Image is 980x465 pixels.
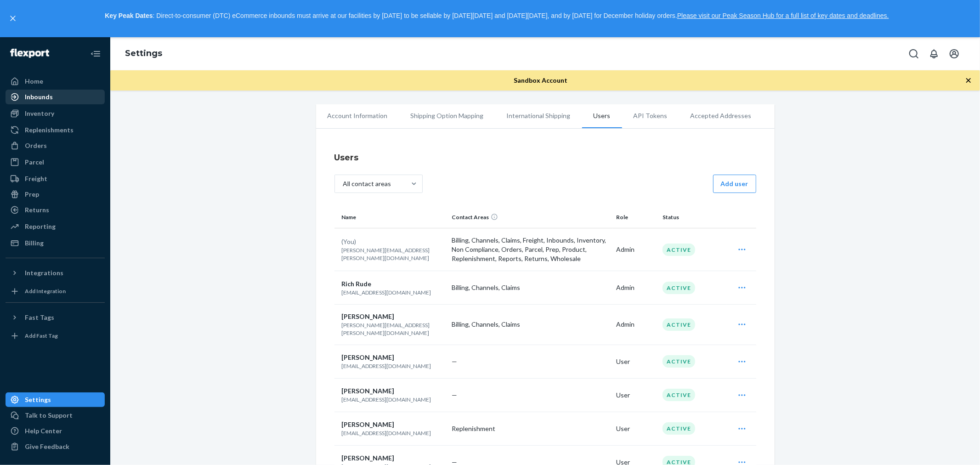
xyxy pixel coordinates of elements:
a: Add Integration [6,284,105,299]
li: Users [582,104,622,128]
a: Replenishments [6,123,105,137]
a: Prep [6,187,105,202]
p: [EMAIL_ADDRESS][DOMAIN_NAME] [342,429,445,437]
div: Prep [25,190,39,199]
button: Talk to Support [6,408,105,423]
button: Integrations [6,266,105,280]
p: Billing, Channels, Claims [452,320,609,329]
span: — [452,391,457,399]
div: Home [25,77,43,86]
div: Open user actions [730,278,754,297]
p: Billing, Channels, Claims, Freight, Inbounds, Inventory, Non Compliance, Orders, Parcel, Prep, Pr... [452,236,609,263]
div: Add Integration [25,287,66,295]
div: Active [663,355,695,368]
div: Active [663,318,695,331]
a: Settings [6,392,105,407]
a: Please visit our Peak Season Hub for a full list of key dates and deadlines. [677,12,889,19]
a: Reporting [6,219,105,234]
div: Open user actions [730,420,754,438]
span: [PERSON_NAME] [342,312,395,320]
div: Fast Tags [25,313,54,322]
a: Inventory [6,106,105,121]
td: Admin [612,228,659,271]
button: Fast Tags [6,310,105,325]
span: Chat [20,6,39,15]
span: [PERSON_NAME] [342,353,395,361]
button: Open Search Box [905,45,923,63]
a: Freight [6,171,105,186]
p: [EMAIL_ADDRESS][DOMAIN_NAME] [342,362,445,370]
ol: breadcrumbs [118,40,170,67]
a: Billing [6,236,105,250]
th: Role [612,206,659,228]
div: Open user actions [730,386,754,404]
p: [EMAIL_ADDRESS][DOMAIN_NAME] [342,289,445,296]
div: Active [663,282,695,294]
a: Help Center [6,424,105,438]
div: Inbounds [25,92,53,102]
span: — [452,357,457,365]
div: Billing [25,238,44,248]
div: Help Center [25,426,62,436]
a: Settings [125,48,162,58]
div: Give Feedback [25,442,69,451]
p: Billing, Channels, Claims [452,283,609,292]
div: Active [663,422,695,435]
button: Close Navigation [86,45,105,63]
span: Sandbox Account [514,76,567,84]
td: User [612,378,659,412]
span: [PERSON_NAME] [342,387,395,395]
div: Parcel [25,158,44,167]
button: Add user [713,175,756,193]
li: API Tokens [622,104,679,127]
span: [PERSON_NAME] [342,454,395,462]
li: International Shipping [495,104,582,127]
button: Open account menu [945,45,963,63]
div: Open user actions [730,352,754,371]
td: Admin [612,305,659,345]
a: Home [6,74,105,89]
div: Orders [25,141,47,150]
th: Status [659,206,726,228]
p: : Direct-to-consumer (DTC) eCommerce inbounds must arrive at our facilities by [DATE] to be sella... [22,8,972,24]
h4: Users [334,152,756,164]
a: Returns [6,203,105,217]
div: Reporting [25,222,56,231]
a: Parcel [6,155,105,170]
div: Talk to Support [25,411,73,420]
div: All contact areas [343,179,391,188]
button: close, [8,14,17,23]
div: Replenishments [25,125,74,135]
span: (You) [342,238,357,245]
a: Add Fast Tag [6,329,105,343]
li: Account Information [316,104,399,127]
div: Open user actions [730,240,754,259]
button: Open notifications [925,45,943,63]
td: User [612,345,659,378]
p: [PERSON_NAME][EMAIL_ADDRESS][PERSON_NAME][DOMAIN_NAME] [342,321,445,337]
span: [PERSON_NAME] [342,420,395,428]
div: Inventory [25,109,54,118]
li: Accepted Addresses [679,104,763,127]
th: Name [334,206,448,228]
div: Integrations [25,268,63,278]
div: Settings [25,395,51,404]
div: Add Fast Tag [25,332,58,340]
button: Give Feedback [6,439,105,454]
div: Active [663,389,695,401]
p: Replenishment [452,424,609,433]
div: Open user actions [730,315,754,334]
th: Contact Areas [448,206,612,228]
li: Shipping Option Mapping [399,104,495,127]
p: [PERSON_NAME][EMAIL_ADDRESS][PERSON_NAME][DOMAIN_NAME] [342,246,445,262]
td: User [612,412,659,445]
div: Active [663,244,695,256]
span: Rich Rude [342,280,372,288]
td: Admin [612,271,659,305]
div: Returns [25,205,49,215]
strong: Key Peak Dates [105,12,153,19]
p: [EMAIL_ADDRESS][DOMAIN_NAME] [342,396,445,403]
img: Flexport logo [10,49,49,58]
a: Orders [6,138,105,153]
div: Freight [25,174,47,183]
